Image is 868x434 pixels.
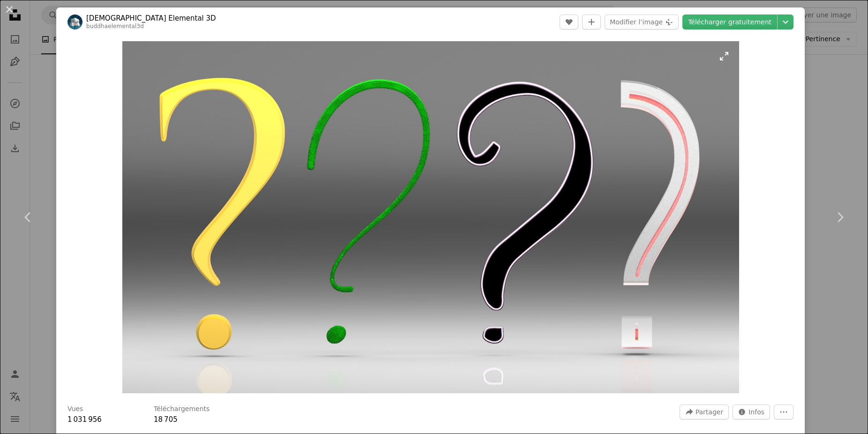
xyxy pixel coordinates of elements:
[154,415,178,424] span: 18 705
[67,405,83,414] h3: Vues
[605,15,679,29] button: Modifier l’image
[778,15,793,29] button: Choisissez la taille de téléchargement
[560,15,578,29] button: J’aime
[680,405,729,419] button: Partager cette image
[682,15,777,29] a: Télécharger gratuitement
[733,405,770,419] button: Statistiques de cette image
[122,41,739,393] img: Un groupe de points d’interrogation assis les uns à côté des autres
[67,415,102,424] span: 1 031 956
[122,41,739,393] button: Zoom sur cette image
[696,405,723,419] span: Partager
[748,405,764,419] span: Infos
[582,15,601,29] button: Ajouter à la collection
[774,405,793,419] button: Plus d’actions
[86,14,216,23] a: [DEMOGRAPHIC_DATA] Elemental 3D
[67,15,82,29] img: Accéder au profil de Buddha Elemental 3D
[86,23,144,29] a: buddhaelemental3d
[812,172,868,262] a: Suivant
[154,405,210,414] h3: Téléchargements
